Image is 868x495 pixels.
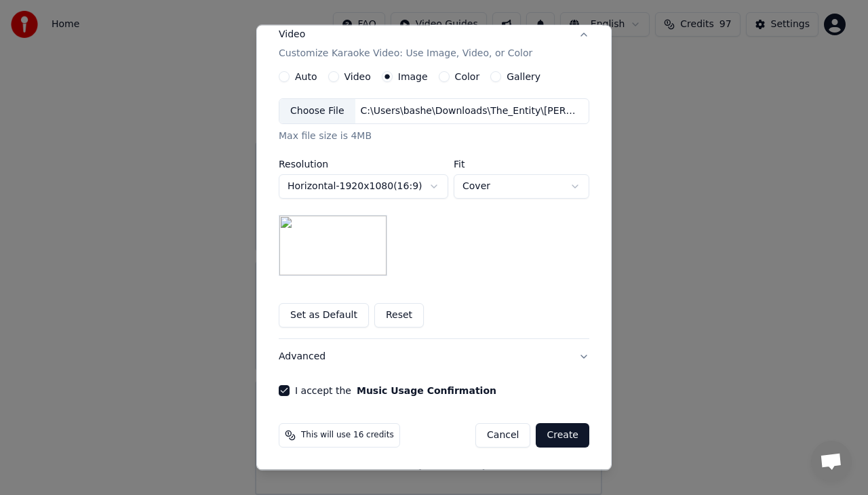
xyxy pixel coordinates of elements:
[279,159,448,169] label: Resolution
[279,28,532,60] div: Video
[279,47,532,60] p: Customize Karaoke Video: Use Image, Video, or Color
[344,72,371,81] label: Video
[279,303,369,328] button: Set as Default
[357,386,496,395] button: I accept the
[295,386,496,395] label: I accept the
[398,72,428,81] label: Image
[355,104,586,118] div: C:\Users\bashe\Downloads\The_Entity\[PERSON_NAME].png
[475,423,530,448] button: Cancel
[454,159,589,169] label: Fit
[279,71,589,338] div: VideoCustomize Karaoke Video: Use Image, Video, or Color
[455,72,480,81] label: Color
[295,72,317,81] label: Auto
[374,303,424,328] button: Reset
[279,130,589,143] div: Max file size is 4MB
[301,430,394,441] span: This will use 16 credits
[507,72,540,81] label: Gallery
[279,99,355,123] div: Choose File
[279,339,589,374] button: Advanced
[536,423,589,448] button: Create
[279,17,589,71] button: VideoCustomize Karaoke Video: Use Image, Video, or Color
